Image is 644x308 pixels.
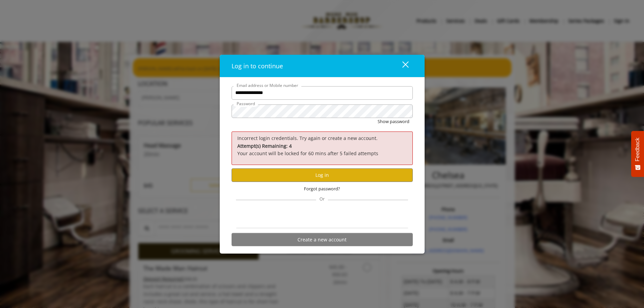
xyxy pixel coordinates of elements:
iframe: Sign in with Google Button [288,209,356,224]
input: Email address or Mobile number [232,86,413,99]
button: Log in [232,168,413,182]
input: Password [232,104,413,118]
span: Incorrect login credentials. Try again or create a new account. [237,135,378,141]
button: close dialog [390,59,413,73]
label: Password [233,100,258,106]
span: Feedback [635,138,641,161]
div: close dialog [395,61,408,71]
span: Forgot password? [304,185,340,192]
button: Create a new account [232,233,413,246]
p: Your account will be locked for 60 mins after 5 failed attempts [237,142,407,158]
button: Feedback - Show survey [631,131,644,177]
button: Show password [378,118,409,125]
label: Email address or Mobile number [233,82,302,88]
span: Or [316,196,328,202]
b: Attempt(s) Remaining: 4 [237,143,292,149]
span: Log in to continue [232,62,283,70]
